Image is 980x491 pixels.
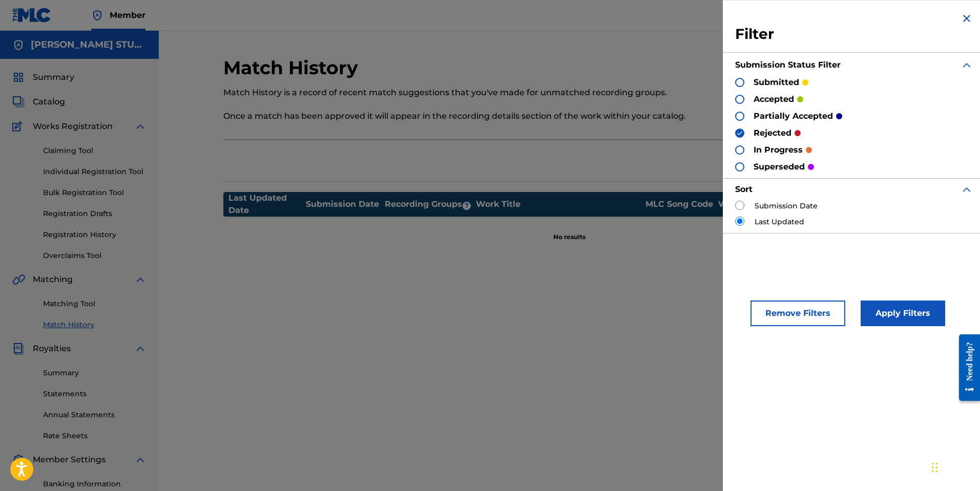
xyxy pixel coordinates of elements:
[929,442,980,491] div: Widget de chat
[223,110,757,122] p: Once a match has been approved it will appear in the recording details section of the work within...
[31,39,147,51] h5: NORA STUDIO
[755,217,804,227] label: Last Updated
[463,202,471,210] span: ?
[12,71,25,83] img: Summary
[223,56,363,79] h2: Match History
[383,198,475,210] div: Recording Groups
[735,25,973,44] h3: Filter
[961,59,973,71] img: expand
[43,368,147,378] a: Summary
[43,389,147,399] a: Statements
[12,120,26,133] img: Works Registration
[33,71,74,83] span: Summary
[33,120,113,133] span: Works Registration
[91,9,103,22] img: Top Rightsholder
[961,12,973,25] img: close
[754,127,791,139] p: rejected
[43,187,147,198] a: Bulk Registration Tool
[33,343,71,355] span: Royalties
[754,144,803,156] p: in progress
[750,301,845,326] button: Remove Filters
[134,273,147,286] img: expand
[641,198,718,210] div: MLC Song Code
[43,250,147,261] a: Overclaims Tool
[951,327,980,409] iframe: Resource Center
[932,452,938,483] div: Arrastrar
[961,183,973,196] img: expand
[12,454,25,466] img: Member Settings
[43,319,147,330] a: Match History
[12,96,25,108] img: Catalog
[12,96,65,108] a: CatalogCatalog
[43,298,147,309] a: Matching Tool
[929,442,980,491] iframe: Chat Widget
[43,166,147,177] a: Individual Registration Tool
[33,454,106,466] span: Member Settings
[754,161,805,173] p: superseded
[33,96,65,108] span: Catalog
[134,343,147,355] img: expand
[33,273,73,286] span: Matching
[43,410,147,420] a: Annual Statements
[476,198,640,210] div: Work Title
[110,9,145,21] span: Member
[718,198,882,210] div: Writers
[12,39,25,51] img: Accounts
[228,192,305,217] div: Last Updated Date
[12,343,25,355] img: Royalties
[134,454,147,466] img: expand
[861,301,945,326] button: Apply Filters
[754,110,833,122] p: partially accepted
[12,8,52,23] img: MLC Logo
[43,479,147,489] a: Banking Information
[43,229,147,240] a: Registration History
[12,273,25,286] img: Matching
[43,208,147,219] a: Registration Drafts
[553,220,586,242] p: No results
[12,71,74,83] a: SummarySummary
[755,201,818,211] label: Submission Date
[735,60,841,70] strong: Submission Status Filter
[43,145,147,156] a: Claiming Tool
[736,130,743,137] img: checkbox
[306,198,383,210] div: Submission Date
[735,184,753,194] strong: Sort
[223,87,757,99] p: Match History is a record of recent match suggestions that you've made for unmatched recording gr...
[134,120,147,133] img: expand
[43,431,147,441] a: Rate Sheets
[754,93,794,105] p: accepted
[754,76,799,89] p: submitted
